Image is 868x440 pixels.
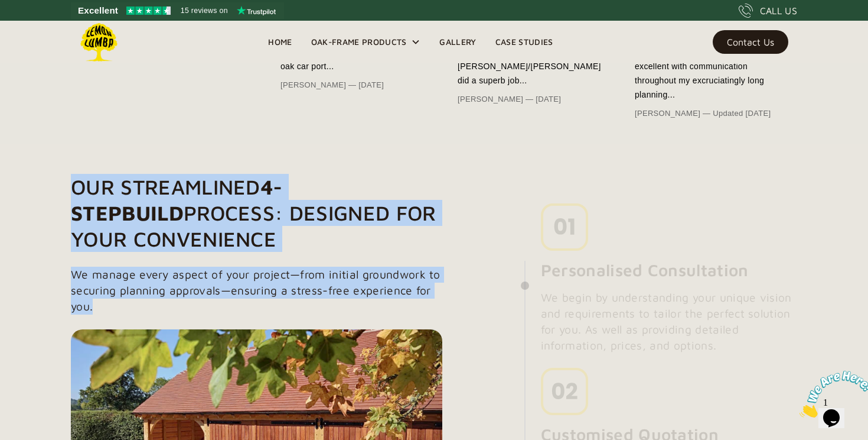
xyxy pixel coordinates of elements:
[259,33,301,51] a: Home
[739,4,797,18] a: CALL US
[795,366,868,422] iframe: chat widget
[126,7,171,15] img: Trustpilot 4.5 stars
[713,30,788,54] a: Contact Us
[71,267,442,315] p: We manage every aspect of your project—from initial groundwork to securing planning approvals—ens...
[458,92,611,106] div: [PERSON_NAME] — [DATE]
[541,290,797,354] p: We begin by understanding your unique vision and requirements to tailor the perfect solution for ...
[5,5,78,51] img: Chat attention grabber
[5,5,9,15] span: 1
[541,260,749,281] h4: Personalised Consultation
[71,174,442,252] h1: Our Streamlined Process: Designed for Your Convenience
[635,106,788,121] div: [PERSON_NAME] — Updated [DATE]
[311,35,407,49] div: Oak-Frame Products
[760,4,797,18] div: CALL US
[486,33,563,51] a: Case Studies
[181,4,228,18] span: 15 reviews on
[280,78,434,92] div: [PERSON_NAME] — [DATE]
[237,6,276,15] img: Trustpilot logo
[727,38,774,46] div: Contact Us
[302,21,430,63] div: Oak-Frame Products
[71,2,284,19] a: See Lemon Lumba reviews on Trustpilot
[78,4,118,18] span: Excellent
[430,33,485,51] a: Gallery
